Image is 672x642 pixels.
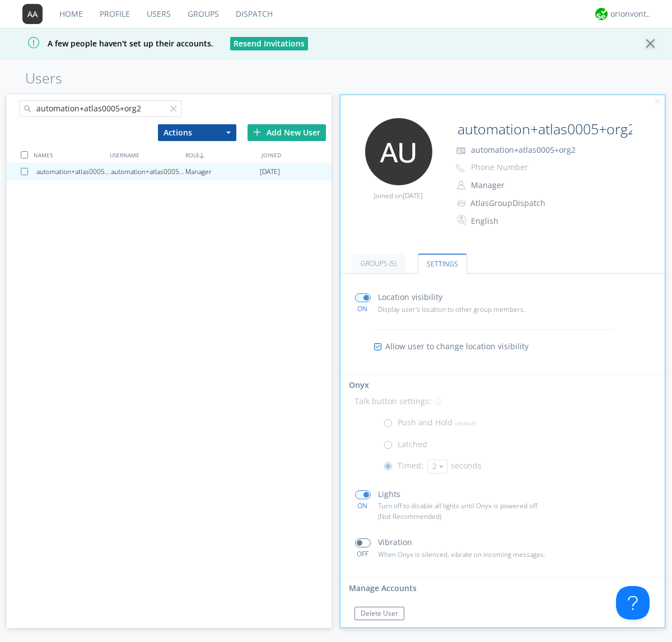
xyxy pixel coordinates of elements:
[259,147,334,163] div: JOINED
[471,144,576,155] span: automation+atlas0005+org2
[7,163,332,180] a: automation+atlas0005+org2automation+atlas0005+org2Manager[DATE]
[467,177,579,193] button: Manager
[378,536,412,549] p: Vibration
[616,586,650,620] iframe: Toggle Customer Support
[378,549,564,560] p: When Onyx is silenced, vibrate on incoming messages.
[183,147,258,163] div: ROLE
[158,124,236,141] button: Actions
[453,118,634,140] input: Name
[378,304,564,315] p: Display user's location to other group members.
[457,213,468,227] img: In groups with Translation enabled, this user's messages will be automatically translated to and ...
[230,37,308,50] button: Resend Invitations
[350,549,375,559] div: OFF
[350,501,375,510] div: ON
[365,118,432,185] img: 373638.png
[457,195,468,210] img: icon-alert-users-thin-outline.svg
[31,147,106,163] div: NAMES
[403,191,423,200] span: [DATE]
[418,254,467,274] a: Settings
[610,8,652,20] div: orionvontas+atlas+automation+org2
[378,500,564,511] p: Turn off to disable all lights until Onyx is powered off.
[374,191,423,200] span: Joined on
[253,128,261,136] img: plus.svg
[19,100,181,117] input: Search users
[248,124,326,141] div: Add New User
[378,291,442,303] p: Location visibility
[378,488,400,500] p: Lights
[260,163,280,180] span: [DATE]
[456,163,465,172] img: phone-outline.svg
[350,304,375,313] div: ON
[378,511,564,522] p: (Not Recommended)
[654,98,662,106] img: cancel.svg
[22,4,43,24] img: 373638.png
[470,198,564,209] div: AtlasGroupDispatch
[354,607,404,620] button: Delete User
[471,215,564,227] div: English
[107,147,183,163] div: USERNAME
[352,254,405,273] a: Groups (5)
[36,163,111,180] div: automation+atlas0005+org2
[595,8,608,20] img: 29d36aed6fa347d5a1537e7736e6aa13
[111,163,185,180] div: automation+atlas0005+org2
[457,181,465,190] img: person-outline.svg
[385,341,529,352] span: Allow user to change location visibility
[8,38,213,49] span: A few people haven't set up their accounts.
[185,163,260,180] div: Manager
